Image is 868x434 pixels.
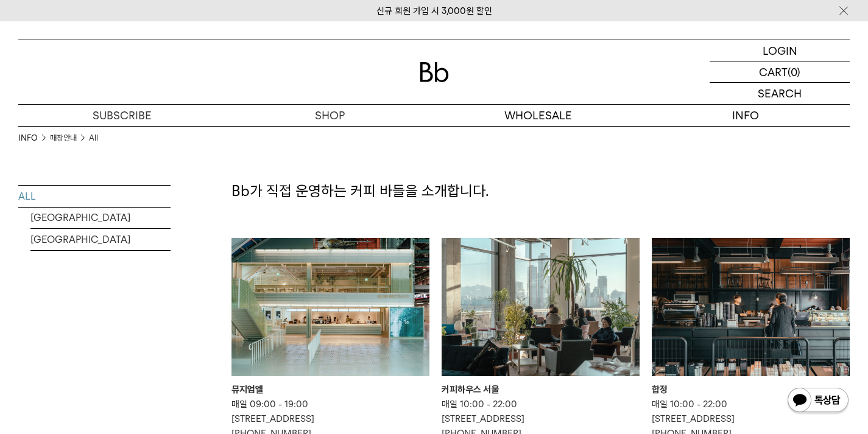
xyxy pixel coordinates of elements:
[652,382,850,397] div: 합정
[652,238,850,377] img: 합정
[30,207,171,228] a: [GEOGRAPHIC_DATA]
[642,105,850,126] p: INFO
[231,181,850,201] p: Bb가 직접 운영하는 커피 바들을 소개합니다.
[758,83,802,104] p: SEARCH
[710,40,850,61] a: LOGIN
[442,238,640,377] img: 커피하우스 서울
[434,105,642,126] p: WHOLESALE
[89,132,98,144] a: All
[763,40,797,61] p: LOGIN
[231,382,429,397] div: 뮤지엄엘
[420,62,449,82] img: 로고
[442,382,640,397] div: 커피하우스 서울
[788,61,800,82] p: (0)
[231,238,429,377] img: 뮤지엄엘
[18,132,50,144] li: INFO
[710,61,850,83] a: CART (0)
[226,105,434,126] a: SHOP
[786,387,850,416] img: 카카오톡 채널 1:1 채팅 버튼
[376,5,492,16] a: 신규 회원 가입 시 3,000원 할인
[759,61,788,82] p: CART
[18,105,226,126] a: SUBSCRIBE
[18,186,171,207] a: ALL
[50,132,77,144] a: 매장안내
[30,229,171,250] a: [GEOGRAPHIC_DATA]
